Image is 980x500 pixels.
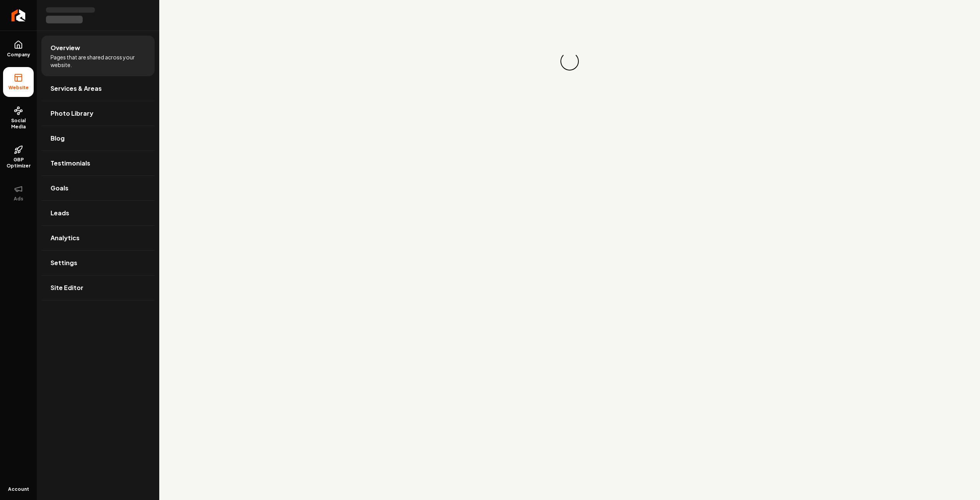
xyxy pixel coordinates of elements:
a: Goals [41,176,155,200]
a: Site Editor [41,275,155,300]
a: Settings [41,251,155,275]
a: Company [3,34,34,64]
span: Blog [51,134,65,143]
span: Leads [51,208,69,218]
img: Rebolt Logo [11,9,26,21]
span: GBP Optimizer [3,157,34,169]
span: Settings [51,258,77,267]
span: Social Media [3,118,34,130]
a: Analytics [41,226,155,250]
button: Ads [3,178,34,208]
span: Goals [51,184,69,193]
a: Blog [41,126,155,151]
a: Social Media [3,100,34,136]
div: Loading [559,51,581,72]
span: Website [5,85,32,91]
span: Account [8,486,29,492]
a: Leads [41,201,155,225]
span: Site Editor [51,283,83,292]
span: Overview [51,43,80,52]
a: Services & Areas [41,76,155,101]
span: Ads [11,196,26,202]
span: Analytics [51,233,80,243]
span: Services & Areas [51,84,102,93]
span: Testimonials [51,159,90,168]
span: Company [4,52,33,58]
a: Photo Library [41,101,155,126]
a: GBP Optimizer [3,139,34,175]
span: Photo Library [51,109,93,118]
a: Testimonials [41,151,155,175]
span: Pages that are shared across your website. [51,53,145,69]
